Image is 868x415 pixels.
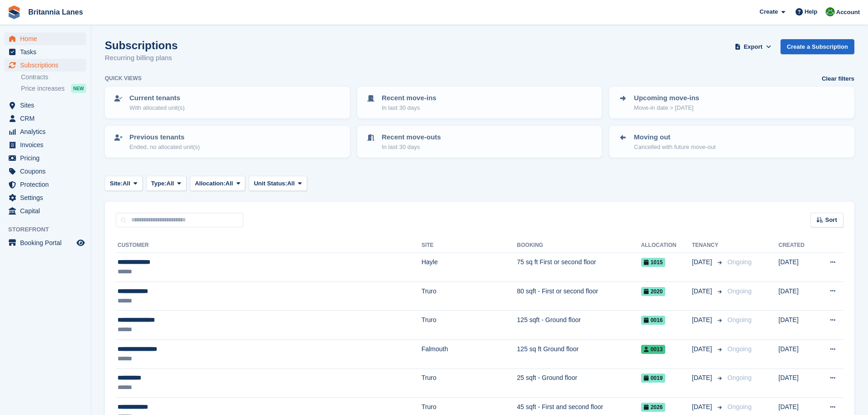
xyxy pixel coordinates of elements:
[8,225,91,234] span: Storefront
[728,403,752,410] span: Ongoing
[421,311,517,340] td: Truro
[421,369,517,398] td: Truro
[728,258,752,266] span: Ongoing
[822,74,854,83] a: Clear filters
[779,339,816,369] td: [DATE]
[129,143,200,152] p: Ended, no allocated unit(s)
[779,282,816,311] td: [DATE]
[129,103,185,113] p: With allocated unit(s)
[5,125,86,138] a: menu
[21,73,86,82] a: Contracts
[5,178,86,191] a: menu
[71,84,86,93] div: NEW
[825,215,837,225] span: Sort
[641,258,666,267] span: 1015
[641,238,692,253] th: Allocation
[779,238,816,253] th: Created
[692,238,724,253] th: Tenancy
[5,99,86,112] a: menu
[106,127,349,157] a: Previous tenants Ended, no allocated unit(s)
[5,59,86,72] a: menu
[641,287,666,296] span: 2020
[779,369,816,398] td: [DATE]
[641,345,666,354] span: 0013
[20,99,75,112] span: Sites
[254,179,287,188] span: Unit Status:
[382,103,437,113] p: In last 30 days
[805,7,817,16] span: Help
[190,176,246,191] button: Allocation: All
[733,39,773,54] button: Export
[105,53,178,63] p: Recurring billing plans
[20,32,75,45] span: Home
[421,282,517,311] td: Truro
[105,176,143,191] button: Site: All
[634,103,699,113] p: Move-in date > [DATE]
[129,132,200,143] p: Previous tenants
[287,179,295,188] span: All
[779,311,816,340] td: [DATE]
[728,316,752,323] span: Ongoing
[641,403,666,412] span: 2026
[5,236,86,249] a: menu
[20,178,75,191] span: Protection
[382,143,441,152] p: In last 30 days
[358,87,601,118] a: Recent move-ins In last 30 days
[610,127,853,157] a: Moving out Cancelled with future move-out
[692,373,714,383] span: [DATE]
[836,8,860,17] span: Account
[421,253,517,282] td: Hayle
[123,179,130,188] span: All
[517,311,641,340] td: 125 sqft - Ground floor
[358,127,601,157] a: Recent move-outs In last 30 days
[25,5,87,20] a: Britannia Lanes
[634,143,715,152] p: Cancelled with future move-out
[517,369,641,398] td: 25 sqft - Ground floor
[20,125,75,138] span: Analytics
[641,374,666,383] span: 0019
[692,315,714,325] span: [DATE]
[5,112,86,125] a: menu
[166,179,174,188] span: All
[382,93,437,103] p: Recent move-ins
[21,83,86,93] a: Price increases NEW
[129,93,185,103] p: Current tenants
[75,237,86,248] a: Preview store
[517,339,641,369] td: 125 sq ft Ground floor
[728,287,752,295] span: Ongoing
[20,59,75,72] span: Subscriptions
[20,138,75,151] span: Invoices
[5,138,86,151] a: menu
[195,179,226,188] span: Allocation:
[610,87,853,118] a: Upcoming move-ins Move-in date > [DATE]
[517,282,641,311] td: 80 sqft - First or second floor
[5,205,86,217] a: menu
[5,152,86,164] a: menu
[5,32,86,45] a: menu
[105,39,178,51] h1: Subscriptions
[20,112,75,125] span: CRM
[249,176,307,191] button: Unit Status: All
[692,257,714,267] span: [DATE]
[106,87,349,118] a: Current tenants With allocated unit(s)
[744,42,762,51] span: Export
[728,374,752,381] span: Ongoing
[20,191,75,204] span: Settings
[692,402,714,412] span: [DATE]
[20,236,75,249] span: Booking Portal
[105,74,142,82] h6: Quick views
[692,287,714,296] span: [DATE]
[826,7,835,16] img: Matt Lane
[20,165,75,178] span: Coupons
[146,176,186,191] button: Type: All
[634,93,699,103] p: Upcoming move-ins
[20,46,75,58] span: Tasks
[382,132,441,143] p: Recent move-outs
[517,253,641,282] td: 75 sq ft First or second floor
[7,5,21,19] img: stora-icon-8386f47178a22dfd0bd8f6a31ec36ba5ce8667c1dd55bd0f319d3a0aa187defe.svg
[779,253,816,282] td: [DATE]
[151,179,167,188] span: Type:
[641,316,666,325] span: 0016
[781,39,854,54] a: Create a Subscription
[421,339,517,369] td: Falmouth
